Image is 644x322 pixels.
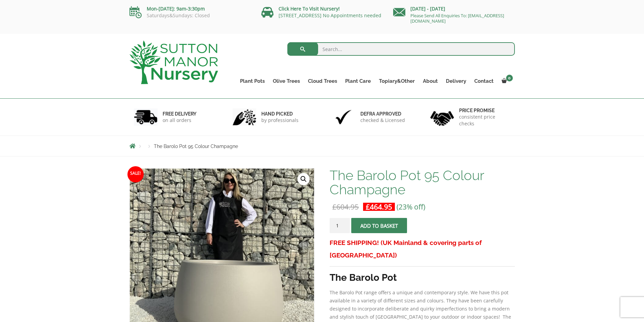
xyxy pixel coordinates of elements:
h6: FREE DELIVERY [163,111,196,117]
a: Topiary&Other [375,76,419,86]
img: 4.jpg [430,107,454,127]
img: 1.jpg [134,108,158,126]
h3: FREE SHIPPING! (UK Mainland & covering parts of [GEOGRAPHIC_DATA]) [330,237,515,262]
a: Contact [470,76,498,86]
p: consistent price checks [459,114,510,127]
nav: Breadcrumbs [129,143,515,149]
h6: Defra approved [360,111,405,117]
span: 0 [506,75,513,81]
h6: Price promise [459,107,510,114]
strong: The Barolo Pot [330,272,397,283]
img: 3.jpg [332,108,355,126]
bdi: 464.95 [366,202,392,212]
a: About [419,76,442,86]
input: Product quantity [330,218,350,233]
button: Add to basket [351,218,407,233]
span: The Barolo Pot 95 Colour Champagne [154,144,238,149]
input: Search... [287,42,515,56]
p: by professionals [261,117,299,124]
span: Sale! [127,166,144,182]
p: checked & Licensed [360,117,405,124]
img: logo [129,41,218,84]
span: £ [332,202,336,212]
a: Cloud Trees [304,76,341,86]
h6: hand picked [261,111,299,117]
a: View full-screen image gallery [297,173,310,185]
p: [DATE] - [DATE] [393,5,515,13]
a: Delivery [442,76,470,86]
a: Please Send All Enquiries To: [EMAIL_ADDRESS][DOMAIN_NAME] [410,13,504,24]
a: Plant Pots [236,76,269,86]
p: Mon-[DATE]: 9am-3:30pm [129,5,251,13]
span: (23% off) [397,202,425,212]
bdi: 604.95 [332,202,359,212]
span: £ [366,202,370,212]
p: Saturdays&Sundays: Closed [129,13,251,18]
a: 0 [498,76,515,86]
a: Click Here To Visit Nursery! [279,5,340,12]
a: Plant Care [341,76,375,86]
p: on all orders [163,117,196,124]
img: 2.jpg [233,108,256,126]
a: Olive Trees [269,76,304,86]
a: [STREET_ADDRESS] No Appointments needed [279,12,381,19]
h1: The Barolo Pot 95 Colour Champagne [330,168,515,197]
